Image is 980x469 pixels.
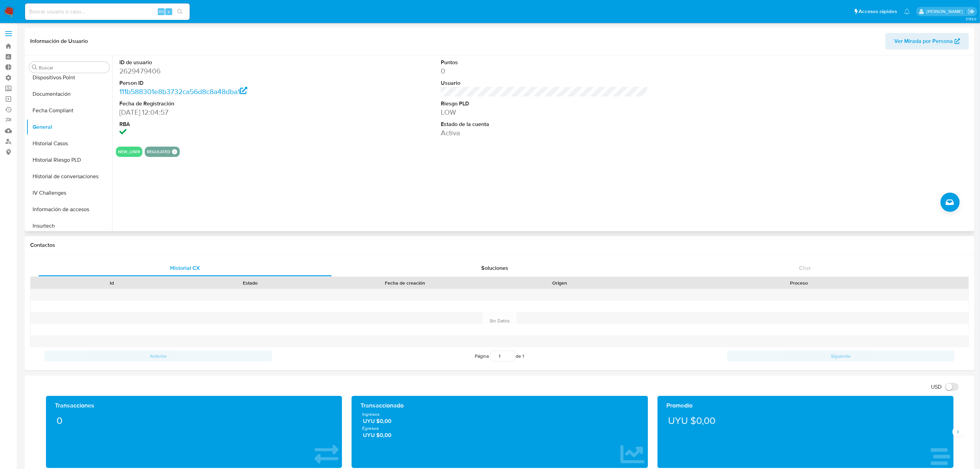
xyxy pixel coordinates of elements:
dt: Usuario [441,79,648,87]
button: Historial Riesgo PLD [26,152,112,168]
span: Alt [158,8,164,15]
span: s [168,8,170,15]
a: Salir [968,8,975,15]
p: agustin.duran@mercadolibre.com [926,8,965,15]
span: Chat [799,264,811,272]
dd: LOW [441,107,648,117]
button: Ver Mirada por Persona [885,33,969,49]
dt: Person ID [119,79,327,87]
input: Buscar usuario o caso... [25,7,190,16]
button: Historial de conversaciones [26,168,112,185]
dt: Estado de la cuenta [441,121,648,128]
button: General [26,119,112,135]
a: Notificaciones [904,9,910,14]
dd: 2629479406 [119,66,327,76]
a: 111b588301e8b3732ca56d8c8a48dba1 [119,87,247,96]
div: Origen [495,279,624,286]
button: IV Challenges [26,185,112,201]
div: Id [47,279,176,286]
span: 1 [523,353,524,359]
dt: ID de usuario [119,59,327,66]
dt: Puntos [441,59,648,66]
dd: [DATE] 12:04:57 [119,107,327,117]
button: Información de accesos [26,201,112,218]
button: Fecha Compliant [26,102,112,119]
h1: Información de Usuario [30,38,88,45]
div: Fecha de creación [324,279,486,286]
div: Estado [186,279,315,286]
button: Buscar [32,65,37,70]
div: Proceso [634,279,964,286]
h1: Contactos [30,242,969,249]
button: Dispositivos Point [26,69,112,86]
button: Anterior [45,351,272,362]
button: Siguiente [727,351,955,362]
span: Historial CX [170,264,200,272]
button: Insurtech [26,218,112,234]
dd: Activa [441,128,648,138]
span: Soluciones [481,264,508,272]
span: Ver Mirada por Persona [894,33,953,49]
span: Accesos rápidos [859,8,897,15]
dt: Riesgo PLD [441,100,648,107]
dt: RBA [119,121,327,128]
button: search-icon [173,7,187,16]
dd: 0 [441,66,648,76]
button: Documentación [26,86,112,102]
dt: Fecha de Registración [119,100,327,107]
span: Página de [475,351,524,362]
input: Buscar [39,65,107,71]
button: Historial Casos [26,135,112,152]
